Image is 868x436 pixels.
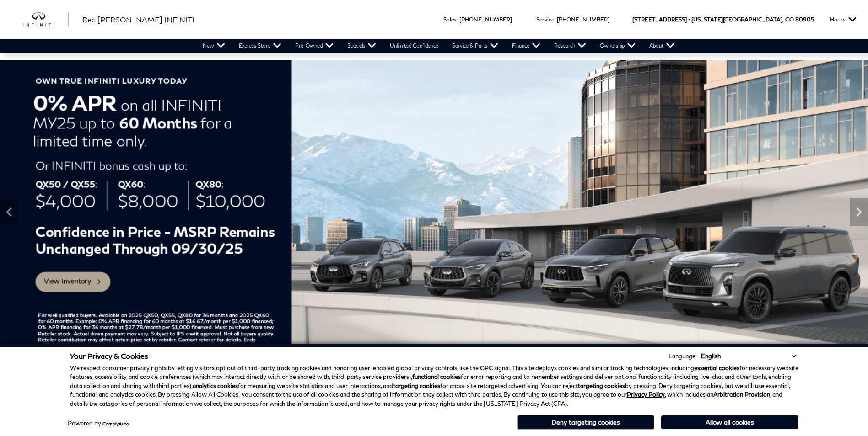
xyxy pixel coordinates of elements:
strong: essential cookies [694,364,739,372]
a: [PHONE_NUMBER] [557,16,609,23]
span: : [554,16,555,23]
a: Pre-Owned [288,39,340,53]
span: : [457,16,458,23]
span: Service [536,16,554,23]
a: Red [PERSON_NAME] INFINITI [82,14,194,25]
p: We respect consumer privacy rights by letting visitors opt out of third-party tracking cookies an... [70,364,798,409]
button: Allow all cookies [661,415,798,429]
a: infiniti [23,12,69,27]
span: Sales [443,16,457,23]
img: INFINITI [23,12,69,27]
div: Powered by [68,420,129,426]
a: Finance [505,39,547,53]
span: Red [PERSON_NAME] INFINITI [82,15,194,24]
select: Language Select [699,351,798,361]
strong: functional cookies [412,373,461,380]
span: Your Privacy & Cookies [70,351,148,360]
div: Next [850,198,868,226]
a: Privacy Policy [627,391,665,398]
a: New [196,39,232,53]
a: Unlimited Confidence [383,39,445,53]
strong: Arbitration Provision [713,391,770,398]
a: Research [547,39,593,53]
strong: targeting cookies [578,382,625,389]
a: [STREET_ADDRESS] • [US_STATE][GEOGRAPHIC_DATA], CO 80905 [632,16,814,23]
strong: analytics cookies [193,382,238,389]
a: ComplyAuto [102,421,129,426]
a: About [642,39,681,53]
nav: Main Navigation [196,39,681,53]
strong: targeting cookies [393,382,440,389]
div: Language: [669,353,697,359]
a: Service & Parts [445,39,505,53]
a: Ownership [593,39,642,53]
a: [PHONE_NUMBER] [459,16,512,23]
button: Deny targeting cookies [517,415,654,430]
a: Specials [340,39,383,53]
a: Express Store [232,39,288,53]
